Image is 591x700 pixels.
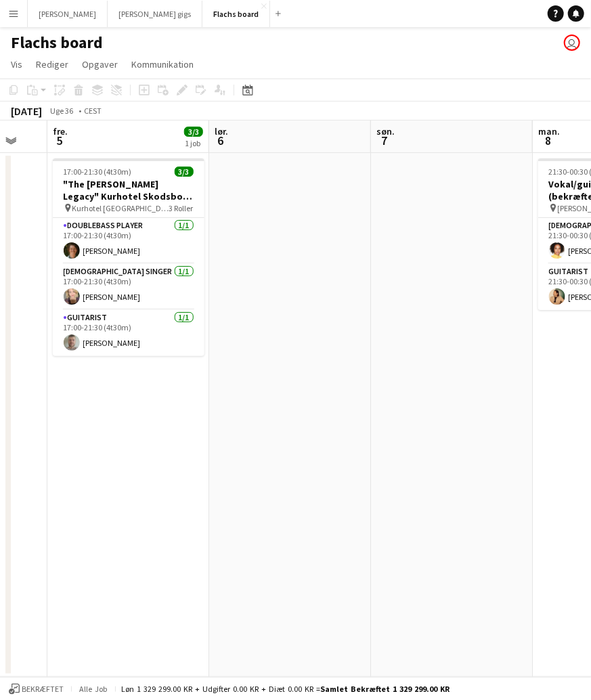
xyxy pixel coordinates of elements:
h1: Flachs board [11,32,103,53]
span: Vis [11,58,22,70]
div: [DATE] [11,104,42,118]
span: 3/3 [184,127,203,137]
button: [PERSON_NAME] [28,1,108,27]
a: Opgaver [76,56,123,73]
app-card-role: [DEMOGRAPHIC_DATA] Singer1/117:00-21:30 (4t30m)[PERSON_NAME] [53,264,204,310]
a: Kommunikation [126,56,199,73]
span: 8 [536,133,560,148]
app-card-role: Guitarist1/117:00-21:30 (4t30m)[PERSON_NAME] [53,310,204,356]
span: man. [538,125,560,137]
span: Kommunikation [131,58,194,70]
a: Rediger [30,56,74,73]
span: 17:00-21:30 (4t30m) [64,167,132,177]
div: Løn 1 329 299.00 KR + Udgifter 0.00 KR + Diæt 0.00 KR = [121,684,450,694]
button: Flachs board [202,1,270,27]
span: 6 [213,133,228,148]
app-job-card: 17:00-21:30 (4t30m)3/3"The [PERSON_NAME] Legacy" Kurhotel Skodsborg Lobby Tunes 2025 Kurhotel [GE... [53,158,204,356]
span: 7 [374,133,395,148]
app-card-role: Doublebass Player1/117:00-21:30 (4t30m)[PERSON_NAME] [53,218,204,264]
span: Kurhotel [GEOGRAPHIC_DATA] [72,203,169,213]
span: 5 [51,133,68,148]
span: lør. [215,125,228,137]
app-user-avatar: Frederik Flach [564,35,580,51]
div: CEST [84,106,102,116]
span: Bekræftet [22,684,64,694]
span: Uge 36 [45,106,79,116]
span: fre. [53,125,68,137]
span: Samlet bekræftet 1 329 299.00 KR [320,684,450,694]
span: Alle job [77,684,110,694]
span: søn. [376,125,395,137]
a: Vis [5,56,28,73]
h3: "The [PERSON_NAME] Legacy" Kurhotel Skodsborg Lobby Tunes 2025 [53,178,204,202]
button: Bekræftet [7,682,66,697]
span: 3/3 [175,167,194,177]
span: Rediger [36,58,68,70]
span: 3 Roller [169,203,194,213]
div: 1 job [185,138,202,148]
button: [PERSON_NAME] gigs [108,1,202,27]
span: Opgaver [82,58,118,70]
